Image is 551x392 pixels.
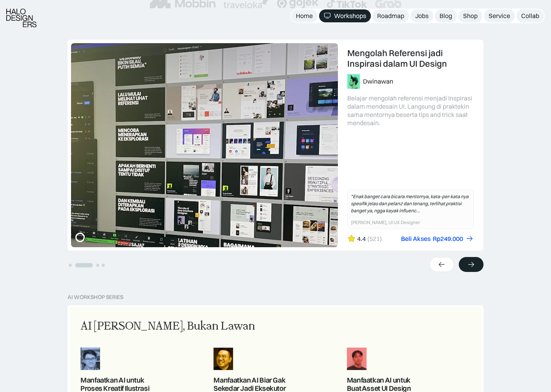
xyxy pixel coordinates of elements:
div: 4.4 [357,235,366,243]
a: Blog [435,9,457,22]
div: Jobs [415,12,429,20]
a: Beli AksesRp249.000 [401,235,474,243]
div: AI [PERSON_NAME], Bukan Lawan [80,318,255,335]
div: (521) [367,235,382,243]
a: Jobs [411,9,433,22]
div: Blog [440,12,452,20]
div: Beli Akses [401,235,431,243]
div: Collab [521,12,539,20]
a: Workshops [319,9,371,22]
div: Service [489,12,510,20]
div: Home [296,12,313,20]
div: 2 of 4 [68,40,483,251]
a: Service [484,9,515,22]
a: Home [291,9,317,22]
div: Workshops [334,12,366,20]
div: Roadmap [377,12,404,20]
a: Collab [516,9,544,22]
a: Roadmap [372,9,409,22]
a: Shop [458,9,482,22]
ul: Select a slide to show [68,261,106,268]
button: Go to slide 2 [75,263,93,268]
div: AI Workshop Series [68,294,123,301]
button: Go to slide 3 [96,264,99,267]
button: Go to slide 4 [102,264,105,267]
button: Go to slide 1 [69,264,72,267]
div: Rp249.000 [433,235,463,243]
div: Shop [463,12,478,20]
